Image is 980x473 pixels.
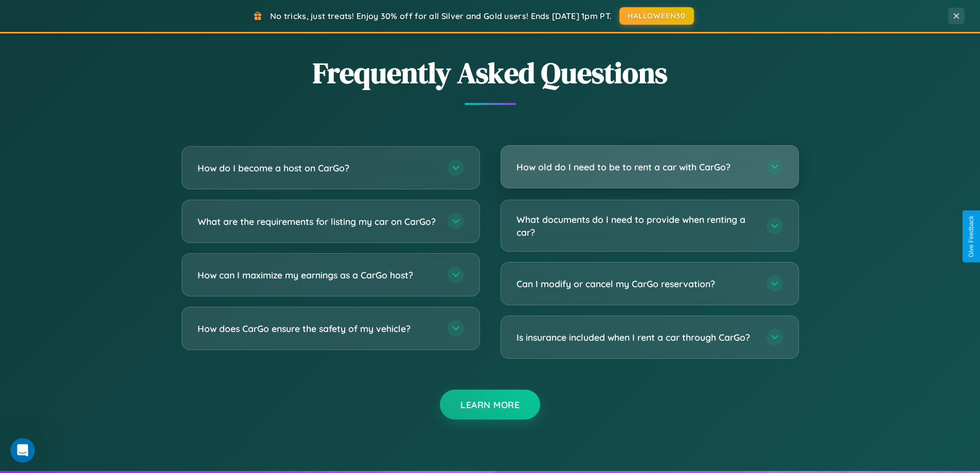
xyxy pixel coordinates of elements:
[516,161,756,173] h3: How old do I need to be to rent a car with CarGo?
[270,11,612,21] span: No tricks, just treats! Enjoy 30% off for all Silver and Gold users! Ends [DATE] 1pm PT.
[182,53,799,93] h2: Frequently Asked Questions
[968,216,975,257] div: Give Feedback
[198,162,437,174] h3: How do I become a host on CarGo?
[198,215,437,228] h3: What are the requirements for listing my car on CarGo?
[619,7,694,25] button: HALLOWEEN30
[198,269,437,282] h3: How can I maximize my earnings as a CarGo host?
[440,390,540,419] button: Learn More
[516,213,756,238] h3: What documents do I need to provide when renting a car?
[516,331,756,344] h3: Is insurance included when I rent a car through CarGo?
[516,277,756,290] h3: Can I modify or cancel my CarGo reservation?
[10,438,35,463] iframe: Intercom live chat
[198,322,437,335] h3: How does CarGo ensure the safety of my vehicle?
